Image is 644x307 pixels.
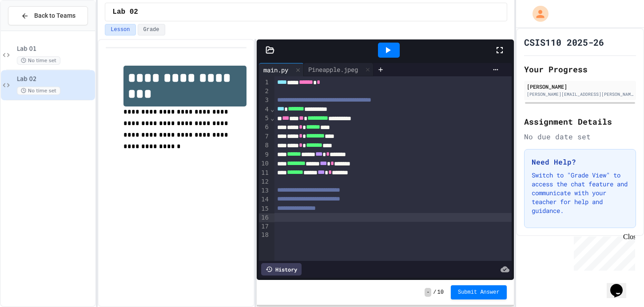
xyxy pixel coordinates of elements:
[425,288,431,297] span: -
[259,96,270,105] div: 3
[17,87,60,95] span: No time set
[112,7,138,17] span: Lab 02
[524,63,636,75] h2: Your Progress
[261,263,302,276] div: History
[259,87,270,96] div: 2
[259,159,270,168] div: 10
[532,171,628,215] p: Switch to "Grade View" to access the chat feature and communicate with your teacher for help and ...
[524,131,636,142] div: No due date set
[259,141,270,150] div: 8
[259,195,270,204] div: 14
[259,150,270,159] div: 9
[433,289,436,296] span: /
[259,222,270,231] div: 17
[607,272,635,298] iframe: chat widget
[259,169,270,177] div: 11
[34,11,76,20] span: Back to Teams
[527,91,633,98] div: [PERSON_NAME][EMAIL_ADDRESS][PERSON_NAME][DOMAIN_NAME]
[259,114,270,123] div: 5
[304,65,362,74] div: Pineapple.jpeg
[304,63,374,76] div: Pineapple.jpeg
[259,186,270,195] div: 13
[259,78,270,87] div: 1
[138,24,165,35] button: Grade
[17,56,60,65] span: No time set
[437,289,444,296] span: 10
[259,105,270,114] div: 4
[259,213,270,222] div: 16
[259,231,270,240] div: 18
[259,132,270,141] div: 7
[259,65,293,75] div: main.py
[259,123,270,132] div: 6
[270,114,274,122] span: Fold line
[105,24,135,35] button: Lesson
[523,4,551,24] div: My Account
[527,83,633,91] div: [PERSON_NAME]
[532,157,628,167] h3: Need Help?
[524,36,604,48] h1: CSIS110 2025-26
[4,4,61,56] div: Chat with us now!Close
[270,106,274,113] span: Fold line
[17,45,93,53] span: Lab 01
[259,205,270,213] div: 15
[259,63,304,76] div: main.py
[8,6,88,25] button: Back to Teams
[451,285,507,299] button: Submit Answer
[458,289,500,296] span: Submit Answer
[524,115,636,128] h2: Assignment Details
[259,177,270,186] div: 12
[570,233,635,271] iframe: chat widget
[17,75,93,83] span: Lab 02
